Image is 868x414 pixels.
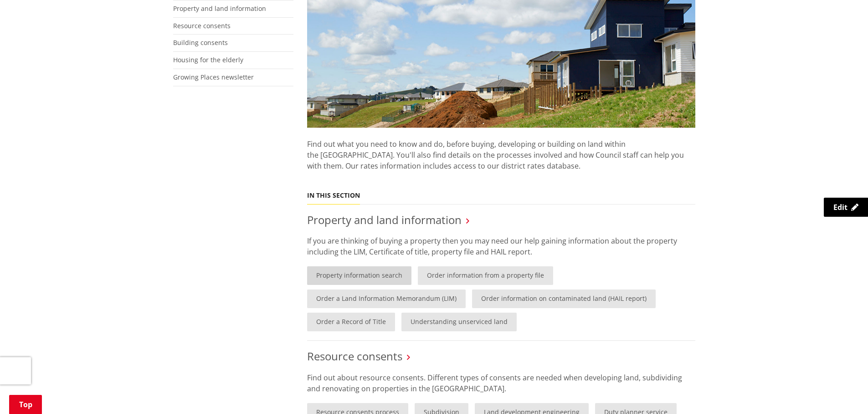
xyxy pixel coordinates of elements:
a: Order a Land Information Memorandum (LIM) [307,289,466,308]
p: If you are thinking of buying a property then you may need our help gaining information about the... [307,235,695,257]
a: Resource consents [307,349,402,364]
a: Understanding unserviced land [401,313,517,331]
a: Property and land information [307,212,462,227]
p: Find out about resource consents. Different types of consents are needed when developing land, su... [307,372,695,394]
a: Housing for the elderly [173,55,243,64]
a: Top [9,395,42,414]
a: Building consents [173,38,228,47]
a: Order information on contaminated land (HAIL report) [472,289,656,308]
a: Edit [824,198,868,217]
a: Property and land information [173,4,266,13]
a: Order information from a property file [418,266,553,285]
a: Property information search [307,266,411,285]
a: Growing Places newsletter [173,73,254,81]
a: Resource consents [173,21,231,30]
h5: In this section [307,192,360,200]
a: Order a Record of Title [307,313,395,331]
iframe: Messenger Launcher [826,376,859,409]
p: Find out what you need to know and do, before buying, developing or building on land within the [... [307,128,695,182]
span: Edit [833,202,847,212]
